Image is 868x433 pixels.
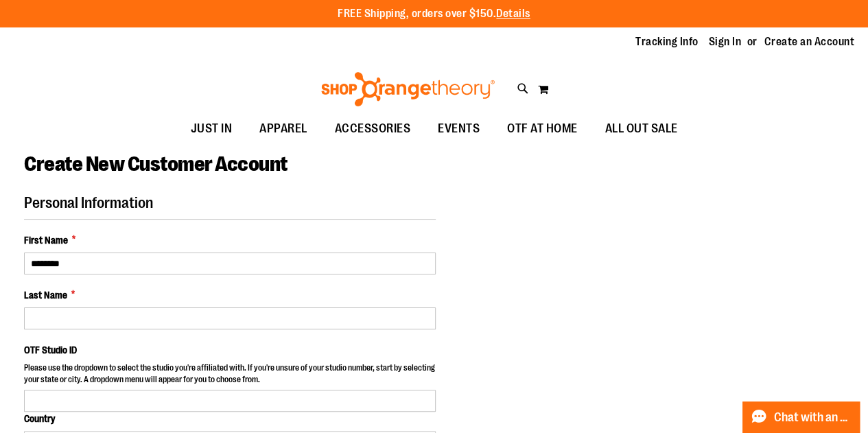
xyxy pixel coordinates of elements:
[335,113,411,144] span: ACCESSORIES
[24,413,55,424] span: Country
[507,113,578,144] span: OTF AT HOME
[24,288,67,302] span: Last Name
[764,34,855,49] a: Create an Account
[24,344,77,355] span: OTF Studio ID
[24,362,436,389] p: Please use the dropdown to select the studio you're affiliated with. If you're unsure of your stu...
[774,411,852,424] span: Chat with an Expert
[496,8,530,20] a: Details
[438,113,480,144] span: EVENTS
[338,6,530,22] p: FREE Shipping, orders over $150.
[742,401,860,433] button: Chat with an Expert
[24,194,153,211] span: Personal Information
[635,34,699,49] a: Tracking Info
[24,152,288,176] span: Create New Customer Account
[605,113,678,144] span: ALL OUT SALE
[191,113,233,144] span: JUST IN
[24,233,68,247] span: First Name
[709,34,742,49] a: Sign In
[319,72,497,106] img: Shop Orangetheory
[259,113,307,144] span: APPAREL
